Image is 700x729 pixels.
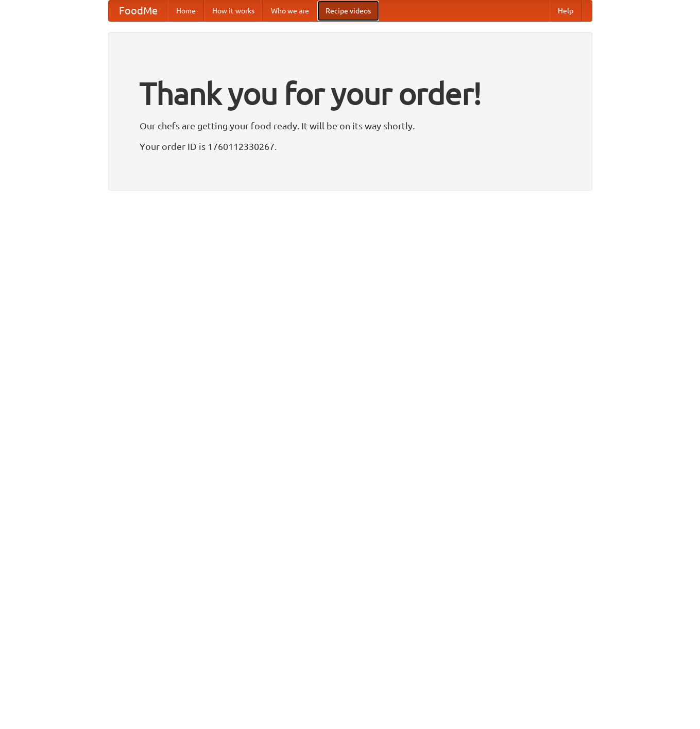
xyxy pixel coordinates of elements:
[204,1,263,21] a: How it works
[140,118,561,133] p: Our chefs are getting your food ready. It will be on its way shortly.
[140,69,561,118] h1: Thank you for your order!
[550,1,582,21] a: Help
[168,1,204,21] a: Home
[109,1,168,21] a: FoodMe
[140,139,561,154] p: Your order ID is 1760112330267.
[263,1,317,21] a: Who we are
[317,1,379,21] a: Recipe videos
